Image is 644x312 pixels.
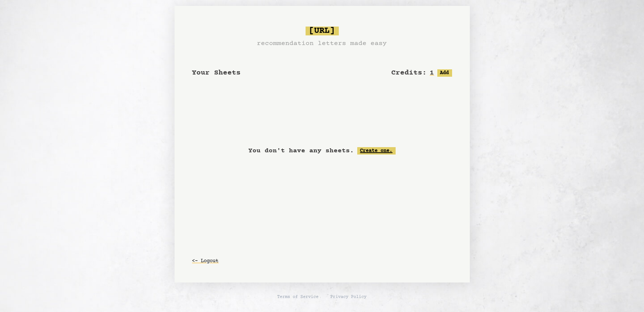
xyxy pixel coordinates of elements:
[192,254,219,268] button: <- Logout
[430,68,434,78] h2: 1
[278,294,319,300] a: Terms of Service
[192,69,241,77] span: Your Sheets
[357,147,396,155] a: Create one.
[249,146,354,156] p: You don't have any sheets.
[392,68,427,78] h2: Credits:
[257,38,387,49] h3: recommendation letters made easy
[331,294,367,300] a: Privacy Policy
[437,69,452,77] button: Add
[306,27,339,35] span: [URL]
